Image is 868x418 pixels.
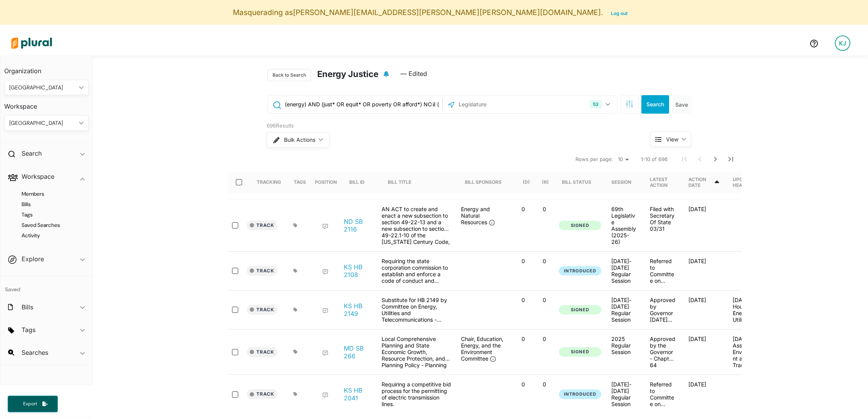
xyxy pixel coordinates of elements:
input: select-row-state-ks-2025_2026-hb2108 [232,268,238,274]
span: Energy and Natural Resources [461,206,490,225]
div: Requiring a competitive bid process for the permitting of electric transmission lines. [378,381,455,407]
a: KS HB 2041 [344,386,373,402]
div: Referred to Committee on Energy, Utilities and Telecommunications [644,258,682,284]
button: Signed [559,305,601,315]
div: Filed with Secretary Of State 03/31 [644,206,682,245]
div: Add tags [293,269,298,273]
div: Upcoming Hearing [733,176,759,188]
input: Legislature [458,97,540,112]
span: [PERSON_NAME][EMAIL_ADDRESS][PERSON_NAME][PERSON_NAME][DOMAIN_NAME] [293,8,601,17]
p: 0 [516,381,531,388]
h3: Organization [4,60,89,77]
div: Tracking [257,179,281,185]
a: Tags [12,211,85,218]
button: Track [247,389,278,399]
a: KJ [829,32,856,54]
div: [GEOGRAPHIC_DATA] [9,84,76,92]
h2: Search [22,149,42,158]
button: Signed [559,221,601,230]
a: ND SB 2116 [344,218,373,233]
div: Tags [294,171,306,193]
p: [DATE] - House Energy, Utilities and Telecommunications [733,297,759,323]
div: [DATE]-[DATE] Regular Session [611,297,638,323]
div: 53 [590,100,602,109]
div: [DATE] [682,258,727,284]
input: select-row-state-ks-2025_2026-hb2149 [232,307,238,313]
button: First Page [677,151,692,167]
div: Bill ID [349,171,372,193]
div: (R) [542,179,549,185]
button: Introduced [559,266,601,276]
a: Activity [12,232,85,239]
img: Logo for Plural [5,30,59,57]
div: Position [315,179,337,185]
h3: Workspace [4,95,89,112]
button: Search [641,95,669,114]
div: Tooltip anchor [431,101,437,108]
p: 0 [516,297,531,303]
button: Signed [559,347,601,357]
div: Action Date [688,176,713,188]
div: [GEOGRAPHIC_DATA] [9,119,76,127]
span: View [666,135,678,143]
p: 0 [516,258,531,264]
a: KS HB 2108 [344,263,373,279]
a: MD SB 266 [344,344,373,360]
div: Bill ID [349,179,365,185]
div: Bill Status [562,179,591,185]
div: AN ACT to create and enact a new subsection to section 49-22-13 and a new subsection to section 4... [378,206,455,245]
div: Session [611,179,631,185]
div: 696 Results [267,122,621,130]
button: Bulk Actions [267,132,330,148]
div: KJ [835,35,850,51]
div: Add tags [293,307,298,312]
div: Add Position Statement [322,269,328,275]
div: Action Date [688,171,720,193]
div: Add Position Statement [322,223,328,230]
button: Track [247,347,278,357]
span: Bulk Actions [284,137,315,143]
div: 2025 Regular Session [611,336,638,355]
div: Add Position Statement [322,308,328,314]
div: [DATE]-[DATE] Regular Session [611,381,638,407]
div: Referred to Committee on Energy, Utilities and Telecommunications [644,381,682,407]
button: Next Page [708,151,723,167]
button: Track [247,305,278,315]
button: Back to Search [267,69,311,81]
div: Upcoming Hearing [733,171,765,193]
div: [DATE] [682,336,727,368]
span: Rows per page: [575,156,613,163]
button: Track [247,220,278,230]
p: 0 [537,258,552,264]
div: Local Comprehensive Planning and State Economic Growth, Resource Protection, and Planning Policy ... [378,336,455,368]
h2: Energy Justice [317,69,378,81]
div: [DATE]-[DATE] Regular Session [611,258,638,284]
a: Members [12,190,85,198]
div: (R) [542,171,549,193]
h2: Bills [22,303,33,311]
button: Introduced [559,389,601,399]
a: Bills [12,201,85,208]
button: Previous Page [692,151,708,167]
div: Bill Title [388,171,418,193]
h4: Saved [0,276,93,295]
div: Position [315,171,337,193]
div: Latest Action [650,171,676,193]
button: Last Page [723,151,738,167]
div: 69th Legislative Assembly (2025-26) [611,206,638,245]
span: 1-10 of 696 [641,156,668,163]
p: 0 [537,206,552,212]
div: Bill Sponsors [465,171,501,193]
p: [DATE] - Assembly Environment and Transportation Committee [733,336,759,362]
p: 0 [537,297,552,303]
button: 53 [587,97,615,112]
iframe: Intercom live chat [842,392,860,410]
div: Bill Sponsors [465,179,501,185]
div: (D) [523,179,530,185]
div: [DATE] [682,297,727,323]
div: Tracking [257,171,281,193]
